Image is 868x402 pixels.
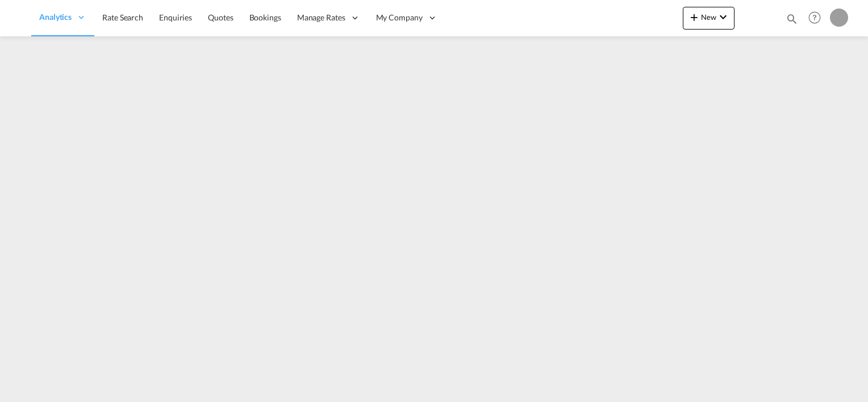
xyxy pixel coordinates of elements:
span: My Company [376,12,423,23]
md-icon: icon-chevron-down [716,10,730,24]
div: icon-magnify [786,12,798,30]
span: Help [805,8,824,27]
span: New [687,12,730,22]
span: Enquiries [159,12,192,22]
span: Rate Search [102,12,143,22]
span: Bookings [249,12,281,22]
span: Quotes [208,12,233,22]
button: icon-plus 400-fgNewicon-chevron-down [683,7,735,30]
md-icon: icon-plus 400-fg [687,10,701,24]
md-icon: icon-magnify [786,12,798,25]
div: Help [805,8,830,28]
span: Analytics [39,11,72,23]
span: Manage Rates [297,12,345,23]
